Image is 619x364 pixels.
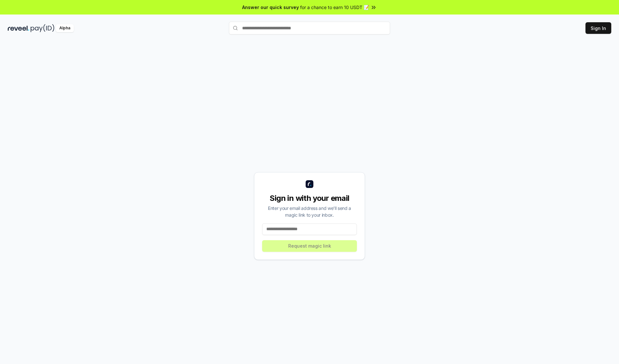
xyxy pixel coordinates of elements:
img: pay_id [31,24,54,32]
div: Sign in with your email [262,193,357,203]
img: logo_small [306,180,313,188]
button: Sign In [585,22,611,34]
span: for a chance to earn 10 USDT 📝 [300,4,369,11]
div: Enter your email address and we’ll send a magic link to your inbox. [262,205,357,218]
span: Answer our quick survey [242,4,299,11]
div: Alpha [56,24,74,32]
img: reveel_dark [8,24,29,32]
